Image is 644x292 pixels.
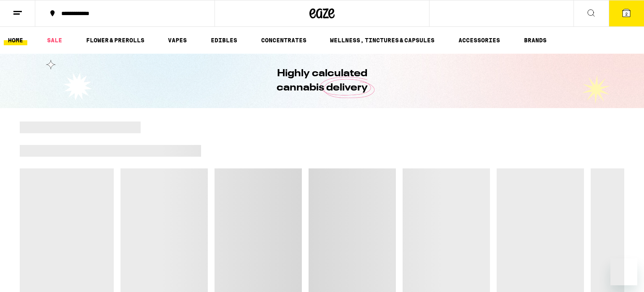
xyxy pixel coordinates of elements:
[326,35,439,45] a: WELLNESS, TINCTURES & CAPSULES
[454,35,504,45] a: ACCESSORIES
[43,35,66,45] a: SALE
[253,67,391,95] h1: Highly calculated cannabis delivery
[207,35,241,45] a: EDIBLES
[82,35,149,45] a: FLOWER & PREROLLS
[625,11,628,16] span: 2
[4,35,27,45] a: HOME
[257,35,311,45] a: CONCENTRATES
[610,258,637,285] iframe: Button to launch messaging window
[164,35,191,45] a: VAPES
[609,0,644,26] button: 2
[520,35,551,45] a: BRANDS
